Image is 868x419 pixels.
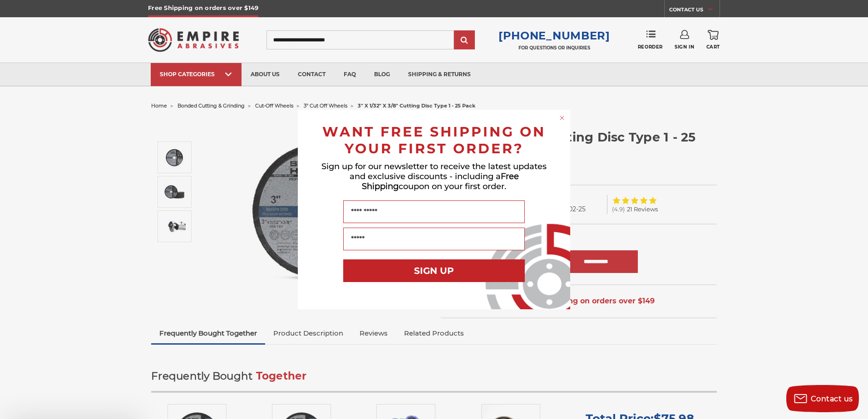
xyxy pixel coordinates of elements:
button: SIGN UP [343,259,525,282]
button: Close dialog [557,113,567,122]
span: Contact us [811,395,853,403]
button: Contact us [786,385,859,412]
span: Sign up for our newsletter to receive the latest updates and exclusive discounts - including a co... [321,161,547,191]
span: Free Shipping [362,171,519,191]
span: WANT FREE SHIPPING ON YOUR FIRST ORDER? [322,123,546,157]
